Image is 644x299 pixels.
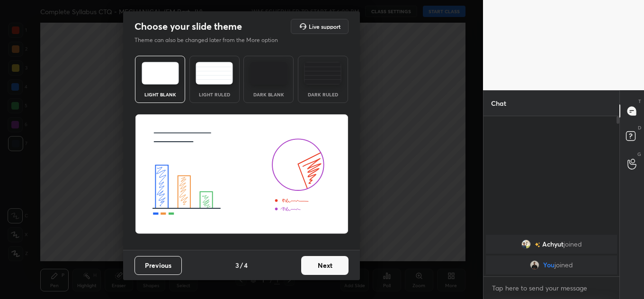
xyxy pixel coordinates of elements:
img: 6da85954e4d94dd18dd5c6a481ba3d11.jpg [530,260,539,270]
h5: Live support [309,24,340,29]
p: D [638,124,641,131]
p: T [638,98,641,105]
img: darkRuledTheme.de295e13.svg [304,62,341,85]
p: Theme can also be changed later from the More option [134,36,288,44]
span: joined [555,261,573,269]
span: Achyut [542,240,563,248]
div: Dark Blank [250,92,287,97]
button: Previous [134,256,182,275]
span: You [543,261,555,269]
h4: 4 [244,260,248,270]
p: G [637,151,641,158]
h2: Choose your slide theme [134,20,242,33]
img: darkTheme.f0cc69e5.svg [250,62,287,85]
img: lightRuledTheme.5fabf969.svg [196,62,233,85]
div: Light Ruled [196,92,233,97]
h4: / [240,260,243,270]
button: Next [301,256,349,275]
img: no-rating-badge.077c3623.svg [535,242,540,248]
div: grid [483,233,619,276]
h4: 3 [235,260,239,270]
img: lightThemeBanner.fbc32fad.svg [135,114,349,234]
p: Chat [483,91,514,116]
img: 6f3a65f8d0ee460db53edce932754ceb.jpg [521,239,531,249]
img: lightTheme.e5ed3b09.svg [142,62,179,85]
span: joined [563,240,582,248]
div: Light Blank [141,92,179,97]
div: Dark Ruled [304,92,342,97]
